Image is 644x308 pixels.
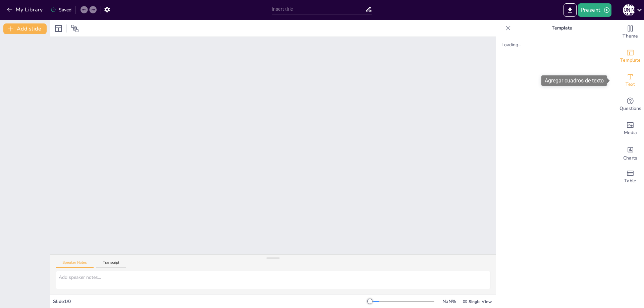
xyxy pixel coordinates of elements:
span: Template [620,57,641,64]
button: Present [578,3,611,17]
span: Table [624,177,636,185]
div: Loading... [501,42,611,48]
p: Template [514,20,610,36]
div: Add charts and graphs [617,141,644,165]
span: Charts [623,155,637,162]
button: [PERSON_NAME] [623,3,635,17]
div: Slide 1 / 0 [53,298,370,305]
button: Export to PowerPoint [563,3,577,17]
span: Theme [623,33,638,40]
div: Layout [53,23,64,34]
div: Add images, graphics, shapes or video [617,117,644,141]
input: Insert title [272,4,365,14]
span: Single View [469,299,492,304]
div: Get real-time input from your audience [617,93,644,117]
font: Agregar cuadros de texto [545,77,604,84]
button: Speaker Notes [56,260,94,268]
div: [PERSON_NAME] [623,4,635,16]
span: Text [626,81,635,88]
div: Add text boxes [617,68,644,93]
span: Position [71,24,79,33]
span: Questions [620,105,641,112]
button: Add slide [3,23,47,34]
button: My Library [5,4,46,15]
div: NaN % [441,298,457,305]
button: Transcript [96,260,126,268]
div: Add a table [617,165,644,189]
div: Add ready made slides [617,44,644,68]
span: Media [624,129,637,136]
div: Change the overall theme [617,20,644,44]
div: Saved [51,7,71,13]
